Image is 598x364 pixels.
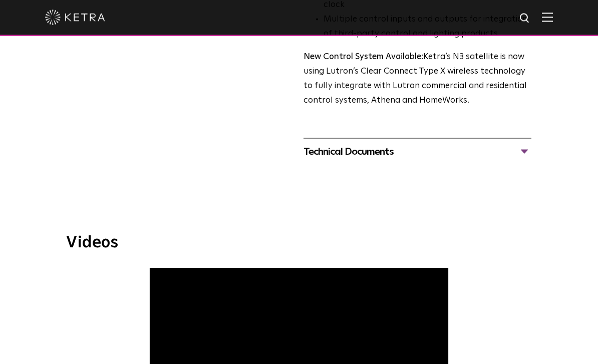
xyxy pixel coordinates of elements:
img: ketra-logo-2019-white [45,10,105,25]
h3: Videos [66,235,532,251]
p: Ketra’s N3 satellite is now using Lutron’s Clear Connect Type X wireless technology to fully inte... [304,50,531,108]
strong: New Control System Available: [304,53,423,61]
img: Hamburger%20Nav.svg [542,13,553,22]
div: Technical Documents [304,144,531,160]
img: search icon [519,13,531,25]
